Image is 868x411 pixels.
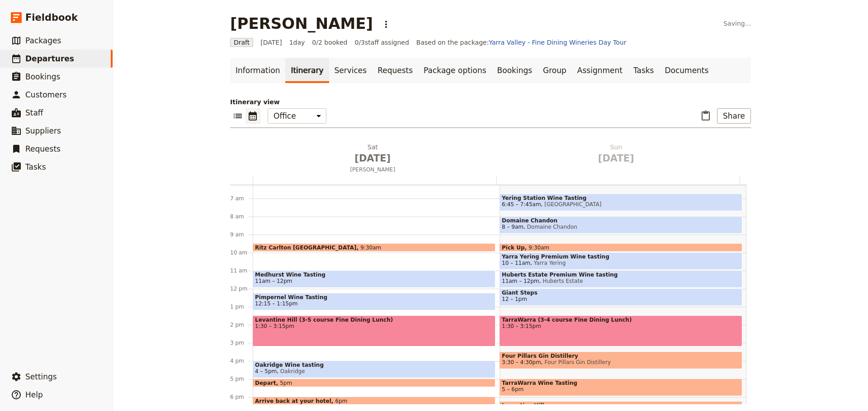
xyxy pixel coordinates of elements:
[255,398,335,404] span: Arrive back at your hotel
[230,195,253,202] div: 7 am
[253,270,495,288] div: Medhurst Wine Tasting11am – 12pm
[253,397,495,405] div: Arrive back at your hotel6pm
[230,14,373,32] h1: [PERSON_NAME]
[492,58,538,83] a: Bookings
[502,402,740,409] span: Levantine Hill
[572,58,628,83] a: Assignment
[500,143,733,165] h2: Sun
[502,317,740,323] span: TarraWarra (3-4 course Fine Dining Lunch)
[335,398,348,404] span: 6pm
[230,38,253,47] span: Draft
[230,108,245,124] button: List view
[255,300,297,307] span: 12:15 – 1:15pm
[230,375,253,383] div: 5 pm
[418,58,491,83] a: Package options
[502,278,539,284] span: 11am – 12pm
[500,243,742,252] div: Pick Up9:30am
[255,368,277,374] span: 4 – 5pm
[230,321,253,328] div: 2 pm
[253,360,495,378] div: Oakridge Wine tasting4 – 5pmOakridge
[255,362,493,368] span: Oakridge Wine tasting
[354,38,409,47] span: 0 / 3 staff assigned
[230,97,751,106] p: Itinerary view
[230,231,253,238] div: 9 am
[530,260,566,266] span: Yarra Yering
[255,323,493,329] span: 1:30 – 3:15pm
[25,108,43,117] span: Staff
[698,108,713,124] button: Paste itinerary item
[502,353,740,359] span: Four Pillars Gin Distillery
[277,368,305,374] span: Oakridge
[541,359,611,365] span: Four Pillars Gin Distillery
[500,379,742,396] div: TarraWarra Wine Tasting5 – 6pm
[25,54,74,63] span: Departures
[25,126,61,135] span: Suppliers
[416,38,627,47] span: Based on the package:
[502,217,740,224] span: Domaine Chandon
[496,143,740,169] button: Sun [DATE]
[253,243,495,252] div: Ritz Carlton [GEOGRAPHIC_DATA]9:30am
[659,58,714,83] a: Documents
[230,213,253,220] div: 8 am
[502,260,530,266] span: 10 – 11am
[502,201,541,208] span: 6:45 – 7:45am
[378,17,394,32] button: Actions
[723,19,751,28] div: Saving...
[230,393,253,401] div: 6 pm
[256,152,489,165] span: [DATE]
[628,58,660,83] a: Tasks
[502,272,740,278] span: Huberts Estate Premium Wine tasting
[25,390,43,399] span: Help
[25,372,57,381] span: Settings
[285,58,329,83] a: Itinerary
[500,194,742,211] div: Yering Station Wine Tasting6:45 – 7:45am[GEOGRAPHIC_DATA]
[489,39,626,46] a: Yarra Valley - Fine Dining Wineries Day Tour
[329,58,373,83] a: Services
[502,323,740,329] span: 1:30 – 3:15pm
[500,288,742,306] div: Giant Steps12 – 1pm
[500,351,742,369] div: Four Pillars Gin Distillery3:30 – 4:30pmFour Pillars Gin Distillery
[500,252,742,270] div: Yarra Yering Premium Wine tasting10 – 11amYarra Yering
[255,294,493,300] span: Pimpernel Wine Tasting
[280,380,292,386] span: 5pm
[25,36,61,45] span: Packages
[230,357,253,365] div: 4 pm
[541,201,602,208] span: [GEOGRAPHIC_DATA]
[25,90,66,99] span: Customers
[502,224,524,230] span: 8 – 9am
[524,224,577,230] span: Domaine Chandon
[260,38,282,47] span: [DATE]
[256,143,489,165] h2: Sat
[502,296,527,302] span: 12 – 1pm
[25,162,46,171] span: Tasks
[245,108,260,124] button: Calendar view
[360,245,381,250] span: 9:30am
[255,272,493,278] span: Medhurst Wine Tasting
[253,166,493,173] span: [PERSON_NAME]
[500,152,733,165] span: [DATE]
[255,380,280,386] span: Depart
[312,38,347,47] span: 0/2 booked
[25,144,61,153] span: Requests
[253,143,496,176] button: Sat [DATE][PERSON_NAME]
[502,195,740,201] span: Yering Station Wine Tasting
[253,315,495,346] div: Levantine Hill (3-5 course Fine Dining Lunch)1:30 – 3:15pm
[502,386,524,393] span: 5 – 6pm
[255,245,360,250] span: Ritz Carlton [GEOGRAPHIC_DATA]
[289,38,305,47] span: 1 day
[25,11,78,24] span: Fieldbook
[502,359,541,365] span: 3:30 – 4:30pm
[538,58,572,83] a: Group
[230,339,253,346] div: 3 pm
[502,245,528,250] span: Pick Up
[502,254,740,260] span: Yarra Yering Premium Wine tasting
[539,278,583,284] span: Huberts Estate
[528,245,549,250] span: 9:30am
[502,290,740,296] span: Giant Steps
[25,72,60,81] span: Bookings
[255,317,493,323] span: Levantine Hill (3-5 course Fine Dining Lunch)
[500,270,742,288] div: Huberts Estate Premium Wine tasting11am – 12pmHuberts Estate
[253,293,495,310] div: Pimpernel Wine Tasting12:15 – 1:15pm
[230,285,253,292] div: 12 pm
[500,315,742,346] div: TarraWarra (3-4 course Fine Dining Lunch)1:30 – 3:15pm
